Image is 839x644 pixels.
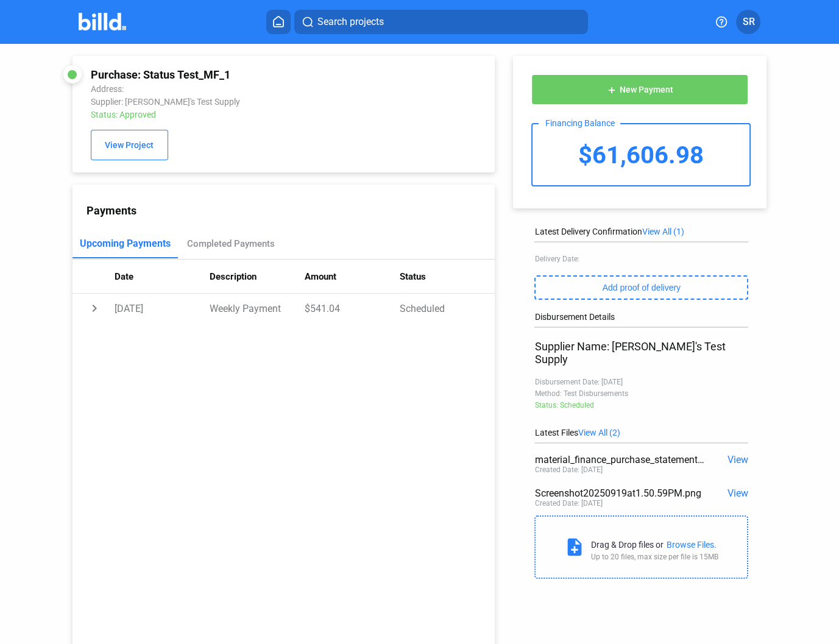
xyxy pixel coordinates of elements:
div: Upcoming Payments [80,238,171,249]
td: Scheduled [400,294,495,323]
div: Delivery Date: [534,255,748,263]
div: Screenshot20250919at1.50.59PM.png [534,487,706,499]
div: Method: Test Disbursements [534,389,748,398]
div: Browse Files. [667,540,717,550]
div: Latest Delivery Confirmation [534,227,748,236]
div: Status: Scheduled [534,401,748,409]
span: SR [742,15,754,29]
span: View All (2) [578,428,620,437]
button: View Project [91,130,168,160]
span: Add proof of delivery [603,283,681,292]
span: View [727,454,748,465]
div: Supplier Name: [PERSON_NAME]'s Test Supply [534,340,748,366]
div: Purchase: Status Test_MF_1 [91,68,400,81]
span: New Payment [620,85,673,95]
mat-icon: note_add [564,537,585,557]
div: Supplier: [PERSON_NAME]'s Test Supply [91,97,400,107]
div: Financing Balance [539,118,620,128]
div: Up to 20 files, max size per file is 15MB [591,553,718,561]
span: View [727,487,748,499]
button: SR [736,10,760,34]
span: View All (1) [642,227,684,236]
img: Billd Company Logo [79,13,127,30]
span: Search projects [317,15,384,29]
div: material_finance_purchase_statement.pdf [534,454,706,465]
mat-icon: add [607,85,617,95]
button: Add proof of delivery [534,275,748,300]
td: Weekly Payment [210,294,305,323]
div: $61,606.98 [533,124,749,185]
div: Payments [87,204,495,217]
th: Status [400,260,495,294]
button: New Payment [531,74,748,105]
th: Amount [305,260,400,294]
div: Completed Payments [187,238,275,249]
button: Search projects [294,10,588,34]
div: Status: Approved [91,110,400,119]
th: Date [115,260,210,294]
td: $541.04 [305,294,400,323]
div: Drag & Drop files or [591,540,664,550]
div: Disbursement Date: [DATE] [534,378,748,386]
th: Description [210,260,305,294]
div: Created Date: [DATE] [534,465,602,474]
div: Latest Files [534,428,748,437]
div: Disbursement Details [534,312,748,322]
td: [DATE] [115,294,210,323]
span: View Project [105,141,154,150]
div: Created Date: [DATE] [534,499,602,508]
div: Address: [91,84,400,94]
